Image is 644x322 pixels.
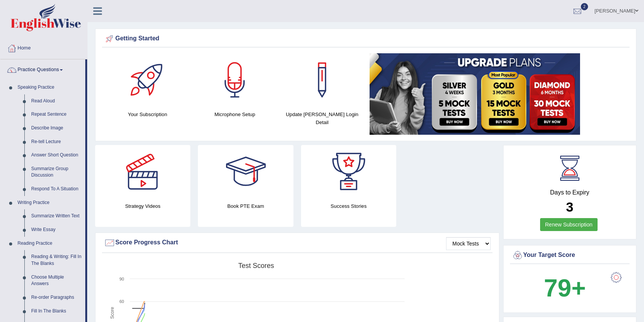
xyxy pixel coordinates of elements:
a: Home [0,38,87,57]
a: Re-tell Lecture [28,135,85,149]
a: Re-order Paragraphs [28,291,85,304]
text: 90 [120,277,124,281]
img: small5.jpg [370,53,580,135]
a: Summarize Written Text [28,209,85,223]
a: Respond To A Situation [28,182,85,196]
a: Speaking Practice [14,81,85,94]
a: Describe Image [28,121,85,135]
h4: Strategy Videos [95,202,190,210]
a: Fill In The Blanks [28,304,85,318]
a: Renew Subscription [540,218,598,231]
h4: Success Stories [301,202,396,210]
span: 2 [581,3,588,10]
b: 3 [566,199,573,214]
b: 79+ [544,274,586,302]
h4: Microphone Setup [195,110,274,118]
tspan: Test scores [238,262,274,269]
a: Writing Practice [14,196,85,210]
div: Your Target Score [512,250,628,261]
div: Score Progress Chart [104,237,491,249]
a: Choose Multiple Answers [28,271,85,291]
a: Write Essay [28,223,85,237]
h4: Days to Expiry [512,189,628,196]
text: 60 [120,299,124,304]
a: Repeat Sentence [28,108,85,121]
h4: Book PTE Exam [198,202,293,210]
a: Reading & Writing: Fill In The Blanks [28,250,85,270]
a: Read Aloud [28,94,85,108]
h4: Update [PERSON_NAME] Login Detail [282,110,362,126]
a: Answer Short Question [28,148,85,162]
a: Practice Questions [0,59,85,78]
a: Reading Practice [14,237,85,250]
div: Getting Started [104,33,628,45]
h4: Your Subscription [108,110,187,118]
tspan: Score [110,307,115,319]
a: Summarize Group Discussion [28,162,85,182]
